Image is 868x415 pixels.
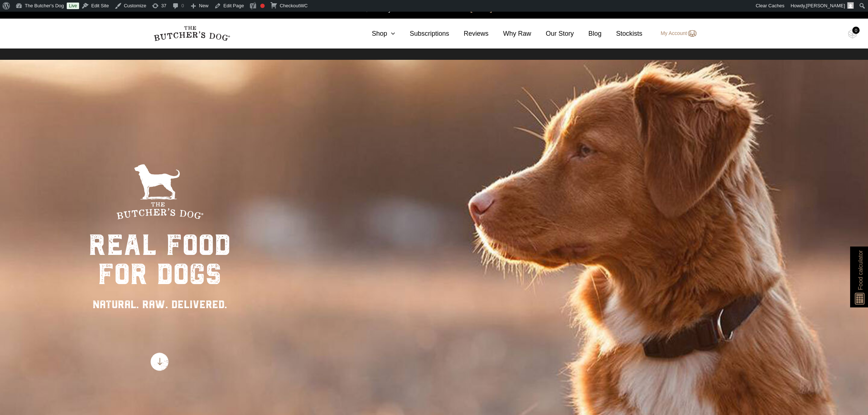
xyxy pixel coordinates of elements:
div: NATURAL. RAW. DELIVERED. [89,296,231,313]
a: close [856,4,861,13]
span: [PERSON_NAME] [806,3,845,8]
a: Reviews [449,29,489,39]
a: My Account [653,29,696,38]
img: TBD_Cart-Empty.png [848,29,857,39]
a: Why Raw [489,29,531,39]
span: Food calculator [856,250,865,290]
div: 0 [852,27,860,34]
a: Stockists [602,29,642,39]
a: Shop [357,29,395,39]
a: Live [67,3,79,9]
a: Our Story [531,29,574,39]
div: Focus keyphrase not set [260,4,265,8]
a: Subscriptions [395,29,449,39]
div: real food for dogs [89,230,231,289]
a: Blog [574,29,602,39]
